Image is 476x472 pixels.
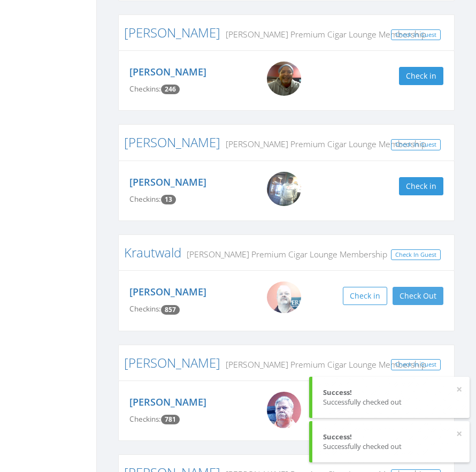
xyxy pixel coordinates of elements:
a: Check In Guest [391,359,441,370]
a: [PERSON_NAME] [129,395,206,408]
img: WIN_20200824_14_20_23_Pro.jpg [267,281,301,313]
img: Niki_Jones.png [267,172,301,206]
button: Check in [399,177,443,195]
a: [PERSON_NAME] [129,176,206,188]
small: [PERSON_NAME] Premium Cigar Lounge Membership [220,138,426,150]
button: Check in [399,67,443,85]
div: Success! [323,387,459,398]
a: [PERSON_NAME] [124,133,220,151]
img: Big_Mike.jpg [267,392,301,428]
div: Successfully checked out [323,397,459,407]
a: [PERSON_NAME] [124,354,220,371]
span: Checkins: [129,304,161,314]
span: Checkin count [161,85,180,94]
span: Checkin count [161,305,180,315]
img: Keith_Johnson.png [267,62,301,96]
button: × [456,384,462,395]
button: Check in [343,287,387,305]
span: Checkins: [129,194,161,204]
a: Check In Guest [391,139,441,150]
small: [PERSON_NAME] Premium Cigar Lounge Membership [220,28,426,40]
span: Checkins: [129,414,161,424]
button: Check Out [393,287,443,305]
small: [PERSON_NAME] Premium Cigar Lounge Membership [220,359,426,370]
a: Krautwald [124,243,181,261]
a: [PERSON_NAME] [129,285,206,298]
div: Successfully checked out [323,441,459,452]
small: [PERSON_NAME] Premium Cigar Lounge Membership [181,248,387,260]
a: [PERSON_NAME] [129,65,206,78]
span: Checkin count [161,195,176,204]
span: Checkins: [129,84,161,94]
div: Success! [323,432,459,442]
a: Check In Guest [391,249,441,261]
span: Checkin count [161,415,180,424]
a: [PERSON_NAME] [124,24,220,41]
a: Check In Guest [391,29,441,41]
button: × [456,429,462,439]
